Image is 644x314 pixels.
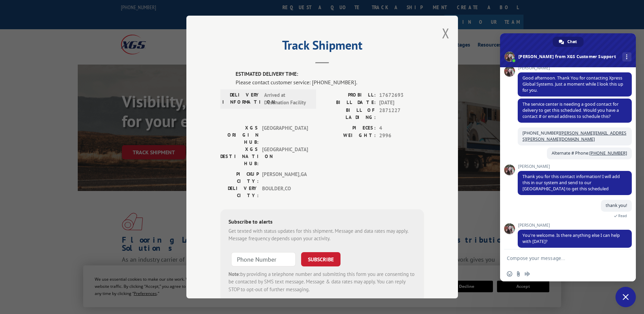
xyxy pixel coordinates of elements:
span: [GEOGRAPHIC_DATA] [262,124,308,146]
div: by providing a telephone number and submitting this form you are consenting to be contacted by SM... [228,271,416,294]
span: [PHONE_NUMBER] [522,130,626,142]
label: BILL OF LADING: [322,107,376,121]
span: Send a file [516,271,521,277]
label: WEIGHT: [322,132,376,140]
label: PROBILL: [322,91,376,99]
label: PICKUP CITY: [220,171,259,185]
div: Get texted with status updates for this shipment. Message and data rates may apply. Message frequ... [228,227,416,243]
strong: Note: [228,271,240,277]
span: 2996 [379,132,424,140]
button: SUBSCRIBE [301,252,341,266]
h2: Track Shipment [220,40,424,53]
span: Thank you for this contact information! I will add this in our system and send to our [GEOGRAPHIC... [522,174,620,192]
span: [PERSON_NAME] , GA [262,171,308,185]
div: Chat [553,37,584,47]
span: Insert an emoji [507,271,512,277]
span: Audio message [525,271,530,277]
span: Chat [567,37,577,47]
div: Subscribe to alerts [228,217,416,227]
button: Close modal [442,24,449,42]
span: 17672693 [379,91,424,99]
label: XGS DESTINATION HUB: [220,146,259,167]
div: Close chat [615,287,636,307]
label: DELIVERY CITY: [220,185,259,199]
div: Please contact customer service: [PHONE_NUMBER]. [236,78,424,86]
div: More channels [622,52,631,62]
span: [PERSON_NAME] [518,164,632,169]
span: You're welcome. Is there anything else I can help with [DATE]? [522,232,620,244]
a: [PHONE_NUMBER] [589,150,627,156]
span: The service center is needing a good contact for delivery to get this scheduled. Would you have a... [522,101,619,119]
span: BOULDER , CO [262,185,308,199]
textarea: Compose your message... [507,255,614,261]
span: [PERSON_NAME] [518,66,632,70]
label: DELIVERY INFORMATION: [222,91,261,107]
a: [PERSON_NAME][EMAIL_ADDRESS][PERSON_NAME][DOMAIN_NAME] [522,130,626,142]
span: Read [618,213,627,218]
label: XGS ORIGIN HUB: [220,124,259,146]
span: Arrived at Destination Facility [264,91,310,107]
span: thank you! [606,203,627,208]
input: Phone Number [231,252,296,266]
span: Alternate # Phone: [552,150,627,156]
label: BILL DATE: [322,99,376,107]
span: [DATE] [379,99,424,107]
span: [GEOGRAPHIC_DATA] [262,146,308,167]
label: PIECES: [322,124,376,132]
label: ESTIMATED DELIVERY TIME: [236,70,424,78]
span: 4 [379,124,424,132]
span: 2871227 [379,107,424,121]
span: [PERSON_NAME] [518,223,632,228]
span: Good afternoon. Thank You for contacting Xpress Global Systems. Just a moment while I look this u... [522,75,623,93]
